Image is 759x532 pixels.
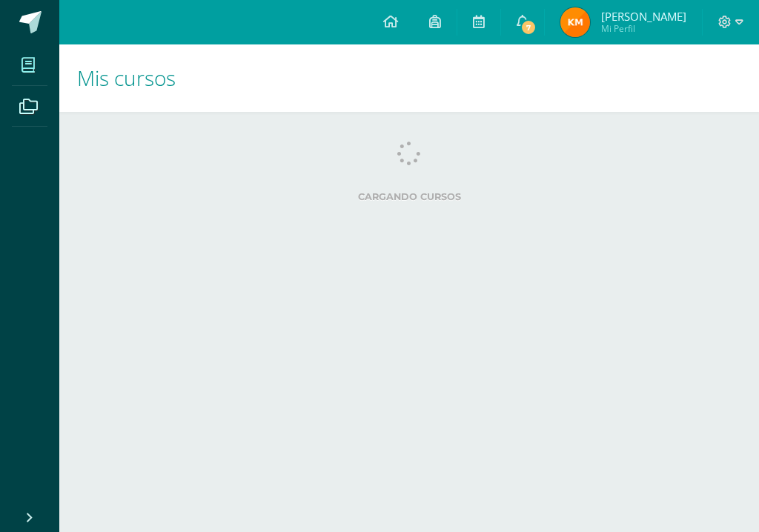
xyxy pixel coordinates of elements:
[520,19,537,36] span: 7
[601,9,686,24] span: [PERSON_NAME]
[601,22,686,35] span: Mi Perfil
[89,191,729,202] label: Cargando cursos
[560,7,590,37] img: 953adcf1e27fafb5c9fc0aad3c5752b6.png
[77,64,176,92] span: Mis cursos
